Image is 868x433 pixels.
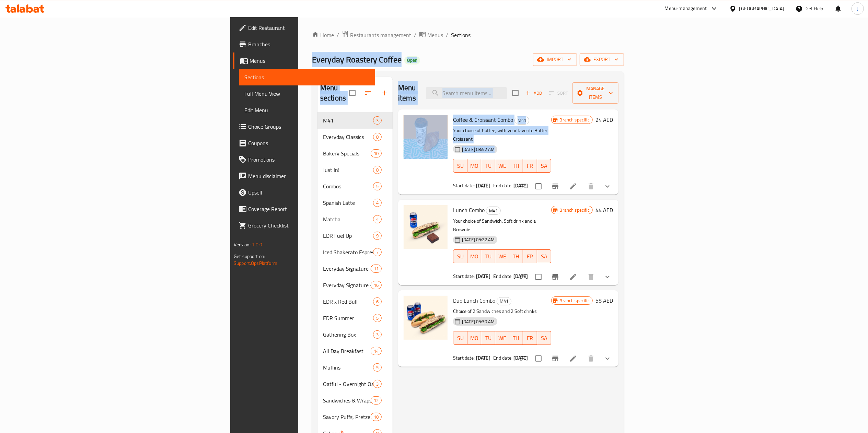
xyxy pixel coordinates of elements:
[537,331,551,345] button: SA
[603,273,612,281] svg: Show Choices
[512,161,521,171] span: TH
[233,217,375,234] a: Grocery Checklist
[323,116,373,125] span: M41
[317,359,393,376] div: Muffins5
[345,86,360,100] span: Select all sections
[248,221,370,230] span: Grocery Checklist
[317,409,393,425] div: Savory Puffs, Pretzel & Sausage Rolls10
[540,161,548,171] span: SA
[371,348,381,354] span: 14
[540,333,548,343] span: SA
[495,331,509,345] button: WE
[233,135,375,151] a: Coupons
[317,310,393,326] div: EDR Summer5
[523,88,545,98] button: Add
[371,397,381,404] span: 12
[453,181,475,190] span: Start date:
[595,115,613,125] h6: 24 AED
[248,205,370,213] span: Coverage Report
[585,55,618,64] span: export
[323,182,373,190] div: Combos
[404,205,448,249] img: Lunch Combo
[537,249,551,263] button: SA
[557,297,592,304] span: Branch specific
[557,117,592,123] span: Branch specific
[373,117,381,124] span: 3
[373,167,381,173] span: 8
[323,380,373,388] span: Oatful - Overnight Oats
[317,211,393,227] div: Matcha4
[515,116,529,124] span: M41
[493,353,512,362] span: End date:
[569,354,577,363] a: Edit menu item
[453,205,485,215] span: Lunch Combo
[373,314,382,322] div: items
[523,331,537,345] button: FR
[244,106,370,114] span: Edit Menu
[373,380,382,388] div: items
[498,251,507,261] span: WE
[453,353,475,362] span: Start date:
[583,269,599,285] button: delete
[739,5,785,12] div: [GEOGRAPHIC_DATA]
[453,217,551,234] p: Your choice of Sandwich, Soft drink and a Brownie
[323,166,373,174] div: Just In!
[446,31,448,39] li: /
[533,53,577,66] button: import
[244,73,370,81] span: Sections
[459,318,497,325] span: [DATE] 09:30 AM
[495,159,509,173] button: WE
[248,40,370,48] span: Branches
[514,116,529,125] div: M41
[323,413,371,421] span: Savory Puffs, Pretzel & Sausage Rolls
[234,259,277,268] a: Support.OpsPlatform
[312,31,624,39] nav: breadcrumb
[453,272,475,281] span: Start date:
[578,84,613,102] span: Manage items
[317,195,393,211] div: Spanish Latte4
[350,31,411,39] span: Restaurants management
[526,161,534,171] span: FR
[248,188,370,197] span: Upsell
[323,265,371,273] div: Everyday Signature - Hot
[665,4,707,13] div: Menu-management
[513,353,528,362] b: [DATE]
[323,149,371,157] span: Bakery Specials
[252,240,262,249] span: 1.0.0
[539,55,571,64] span: import
[323,199,373,207] span: Spanish Latte
[342,31,411,39] a: Restaurants management
[373,363,382,372] div: items
[371,396,382,405] div: items
[373,166,382,174] div: items
[371,281,382,289] div: items
[580,53,624,66] button: export
[317,112,393,129] div: M413
[323,232,373,240] span: EDR Fuel Up
[404,115,448,159] img: Coffee & Croissant Combo
[234,240,251,249] span: Version:
[373,116,382,125] div: items
[248,24,370,32] span: Edit Restaurant
[498,333,507,343] span: WE
[248,155,370,164] span: Promotions
[513,272,528,281] b: [DATE]
[248,172,370,180] span: Menu disclaimer
[512,251,521,261] span: TH
[373,215,382,223] div: items
[481,331,495,345] button: TU
[376,85,393,101] button: Add section
[476,272,490,281] b: [DATE]
[373,330,382,339] div: items
[453,307,551,316] p: Choice of 2 Sandwiches and 2 Soft drinks
[373,364,381,371] span: 5
[572,82,618,104] button: Manage items
[323,248,373,256] span: Iced Shakerato Espresso
[323,330,373,339] span: Gathering Box
[233,201,375,217] a: Coverage Report
[323,215,373,223] span: Matcha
